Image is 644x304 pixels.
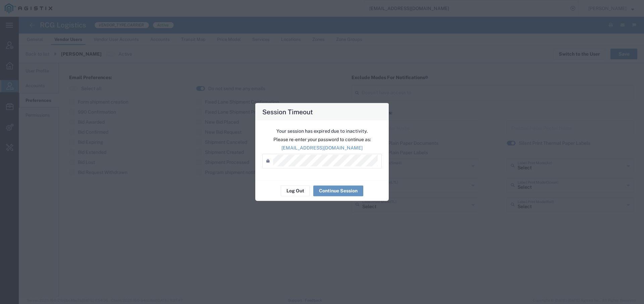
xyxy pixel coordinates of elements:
p: Your session has expired due to inactivity. [262,127,382,134]
p: [EMAIL_ADDRESS][DOMAIN_NAME] [262,144,382,151]
button: Log Out [281,185,310,196]
p: Please re-enter your password to continue as: [262,136,382,143]
h4: Session Timeout [262,107,313,116]
button: Continue Session [313,185,363,196]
